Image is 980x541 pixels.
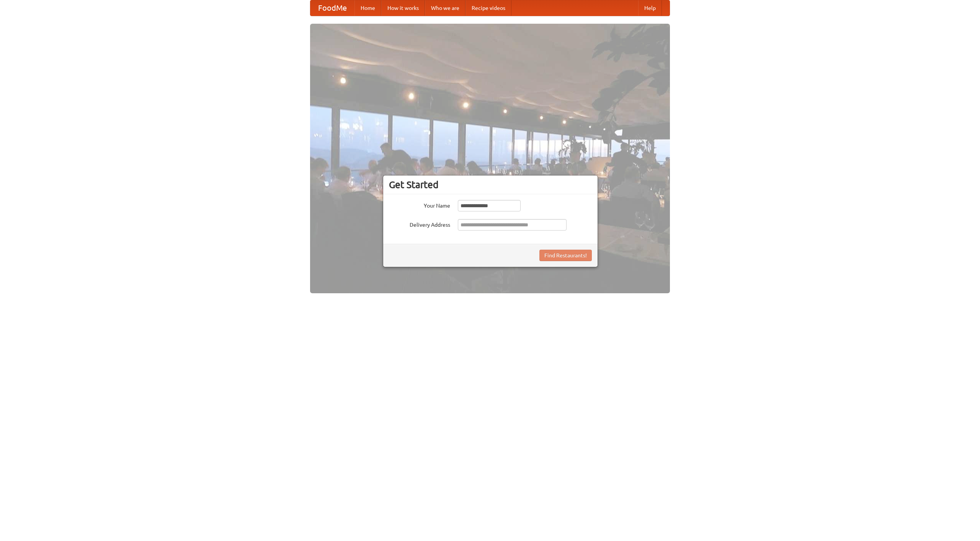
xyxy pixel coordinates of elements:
h3: Get Started [389,179,592,190]
a: Who we are [425,0,465,16]
button: Find Restaurants! [539,250,592,261]
a: Help [638,0,662,16]
a: Recipe videos [465,0,511,16]
label: Your Name [389,200,450,210]
label: Delivery Address [389,219,450,229]
a: How it works [381,0,425,16]
a: Home [354,0,381,16]
a: FoodMe [310,0,354,16]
